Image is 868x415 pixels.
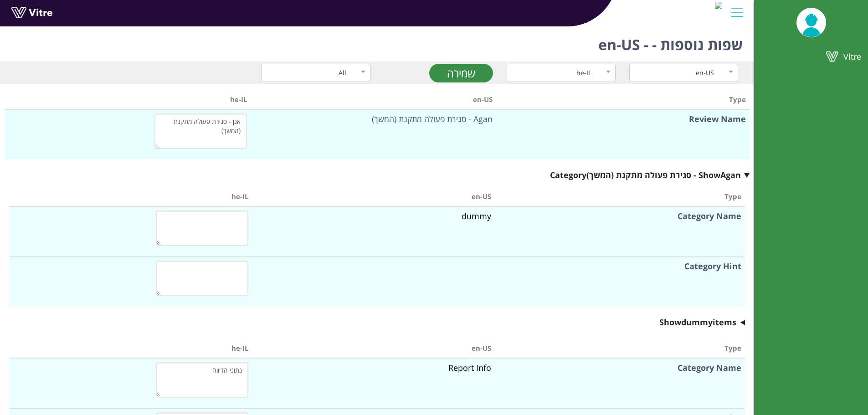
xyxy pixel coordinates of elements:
b: Category Hint [684,261,741,272]
b: Show Agan - סגירת פעולה מתקנת (המשך) Category [550,169,741,180]
div: All [266,68,346,78]
b: Review Name [689,113,746,124]
th: en-US [252,338,495,358]
td: Agan - סגירת פעולה מתקנת (המשך) [251,109,497,159]
a: Vitre [754,46,868,67]
th: he-IL [5,89,251,109]
th: en-US [251,89,497,109]
textarea: נתוני הדיווח [156,362,248,398]
font: Report Info [448,362,491,373]
b: Category Name [678,210,741,221]
summary: Showdummyitems [9,316,745,328]
b: Category Name [678,362,741,373]
font: dummy [462,210,491,221]
th: Type [495,338,745,358]
h1: שפות נוספות - - en-US [598,23,743,61]
div: en-US [634,68,714,78]
textarea: אגן - סגירת פעולה מתקנת (המשך) [154,113,247,149]
div: he-IL [512,68,591,78]
b: Show dummy items [659,317,736,328]
img: UserPic.png [796,8,826,37]
th: he-IL [9,338,252,358]
th: Type [495,186,745,206]
th: he-IL [9,186,252,206]
span: Vitre [843,51,861,62]
summary: ShowAgan - סגירת פעולה מתקנת (המשך)Category [5,169,750,181]
img: a5b1377f-0224-4781-a1bb-d04eb42a2f7a.jpg [715,2,722,9]
th: Type [496,89,750,109]
a: שמירה [429,64,493,82]
th: en-US [252,186,495,206]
